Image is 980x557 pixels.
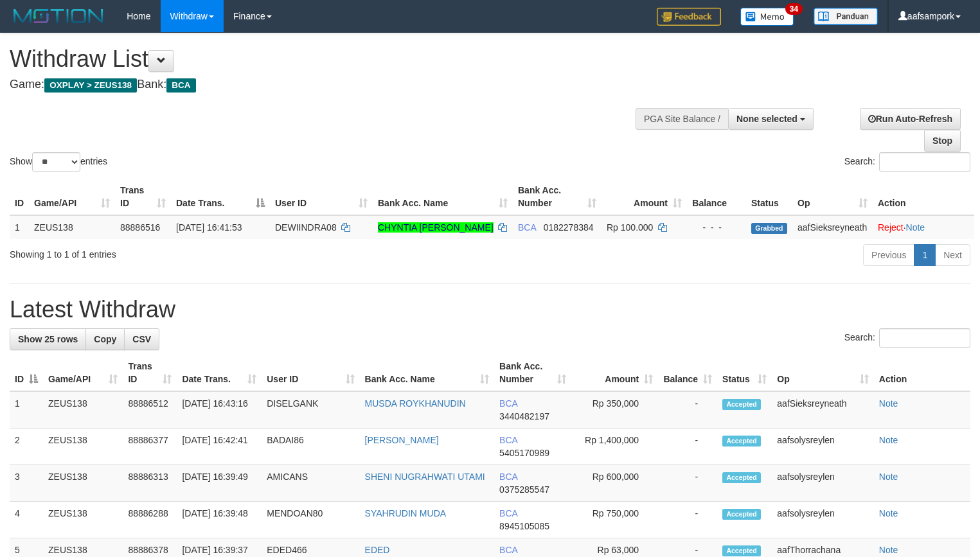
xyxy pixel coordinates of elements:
span: DEWIINDRA08 [275,222,337,233]
a: Next [935,244,970,266]
span: Copy 3440482197 to clipboard [499,411,549,421]
th: Amount: activate to sort column ascending [571,355,658,391]
th: Bank Acc. Number: activate to sort column ascending [513,179,601,215]
td: 1 [10,391,43,429]
button: None selected [728,108,814,130]
span: 34 [785,3,803,15]
td: ZEUS138 [29,215,115,239]
span: OXPLAY > ZEUS138 [44,78,137,93]
td: [DATE] 16:39:48 [177,502,262,538]
th: Bank Acc. Name: activate to sort column ascending [360,355,495,391]
span: Accepted [722,545,761,556]
img: MOTION_logo.png [10,6,107,26]
td: Rp 1,400,000 [571,429,658,465]
span: BCA [499,472,517,482]
span: [DATE] 16:41:53 [176,222,242,233]
th: Action [873,179,974,215]
span: 88886516 [120,222,160,233]
a: [PERSON_NAME] [365,435,439,445]
div: PGA Site Balance / [636,108,728,130]
input: Search: [879,152,970,172]
th: Status [746,179,792,215]
td: ZEUS138 [43,391,123,429]
td: 3 [10,465,43,502]
span: BCA [166,78,195,93]
td: Rp 350,000 [571,391,658,429]
img: Feedback.jpg [657,8,721,26]
a: Note [879,398,898,409]
td: 1 [10,215,29,239]
span: Copy 0375285547 to clipboard [499,484,549,495]
th: ID: activate to sort column descending [10,355,43,391]
div: Showing 1 to 1 of 1 entries [10,243,398,261]
td: ZEUS138 [43,465,123,502]
th: Game/API: activate to sort column ascending [43,355,123,391]
div: - - - [692,221,741,234]
td: - [658,429,717,465]
span: BCA [499,398,517,409]
label: Search: [844,152,970,172]
span: Rp 100.000 [607,222,653,233]
th: Bank Acc. Name: activate to sort column ascending [373,179,513,215]
th: Trans ID: activate to sort column ascending [115,179,171,215]
a: CHYNTIA [PERSON_NAME] [378,222,494,233]
th: Date Trans.: activate to sort column descending [171,179,270,215]
td: [DATE] 16:43:16 [177,391,262,429]
span: BCA [499,545,517,555]
span: Accepted [722,509,761,520]
th: Action [874,355,970,391]
td: aafsolysreylen [772,502,873,538]
th: Balance [687,179,746,215]
th: Op: activate to sort column ascending [772,355,873,391]
td: aafsolysreylen [772,429,873,465]
span: Copy 0182278384 to clipboard [544,222,594,233]
th: Trans ID: activate to sort column ascending [123,355,177,391]
img: Button%20Memo.svg [740,8,794,26]
th: Date Trans.: activate to sort column ascending [177,355,262,391]
a: MUSDA ROYKHANUDIN [365,398,466,409]
label: Search: [844,328,970,348]
h1: Latest Withdraw [10,297,970,323]
a: Note [879,472,898,482]
th: ID [10,179,29,215]
a: Note [879,435,898,445]
span: Copy 5405170989 to clipboard [499,448,549,458]
span: None selected [736,114,797,124]
td: aafSieksreyneath [792,215,873,239]
span: BCA [499,508,517,518]
a: Reject [878,222,904,233]
td: - [658,465,717,502]
a: Note [879,545,898,555]
td: DISELGANK [262,391,359,429]
td: 88886377 [123,429,177,465]
img: panduan.png [814,8,878,25]
td: [DATE] 16:42:41 [177,429,262,465]
td: ZEUS138 [43,429,123,465]
th: Op: activate to sort column ascending [792,179,873,215]
span: Show 25 rows [18,334,78,344]
td: [DATE] 16:39:49 [177,465,262,502]
td: 88886512 [123,391,177,429]
th: Game/API: activate to sort column ascending [29,179,115,215]
td: - [658,502,717,538]
td: BADAI86 [262,429,359,465]
h1: Withdraw List [10,46,641,72]
th: User ID: activate to sort column ascending [270,179,373,215]
span: Accepted [722,436,761,446]
td: 2 [10,429,43,465]
td: MENDOAN80 [262,502,359,538]
span: BCA [499,435,517,445]
span: Grabbed [751,223,787,234]
span: Copy 8945105085 to clipboard [499,521,549,531]
a: Show 25 rows [10,328,86,350]
span: Accepted [722,472,761,483]
a: CSV [124,328,159,350]
a: EDED [365,545,390,555]
th: Balance: activate to sort column ascending [658,355,717,391]
td: 88886313 [123,465,177,502]
input: Search: [879,328,970,348]
td: aafsolysreylen [772,465,873,502]
td: 4 [10,502,43,538]
span: CSV [132,334,151,344]
a: Previous [863,244,914,266]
